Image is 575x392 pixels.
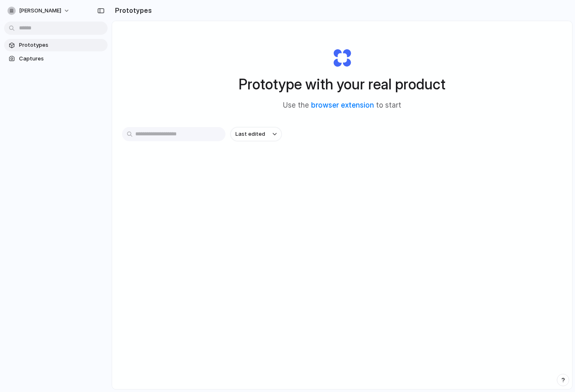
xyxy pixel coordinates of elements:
span: Last edited [235,130,265,138]
button: Last edited [230,127,282,141]
button: [PERSON_NAME] [4,4,74,17]
a: browser extension [311,101,374,109]
span: [PERSON_NAME] [19,7,61,15]
h1: Prototype with your real product [239,73,446,95]
a: Captures [4,53,108,65]
span: Captures [19,55,104,63]
h2: Prototypes [112,5,152,15]
a: Prototypes [4,39,108,51]
span: Use the to start [283,100,401,111]
span: Prototypes [19,41,104,49]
